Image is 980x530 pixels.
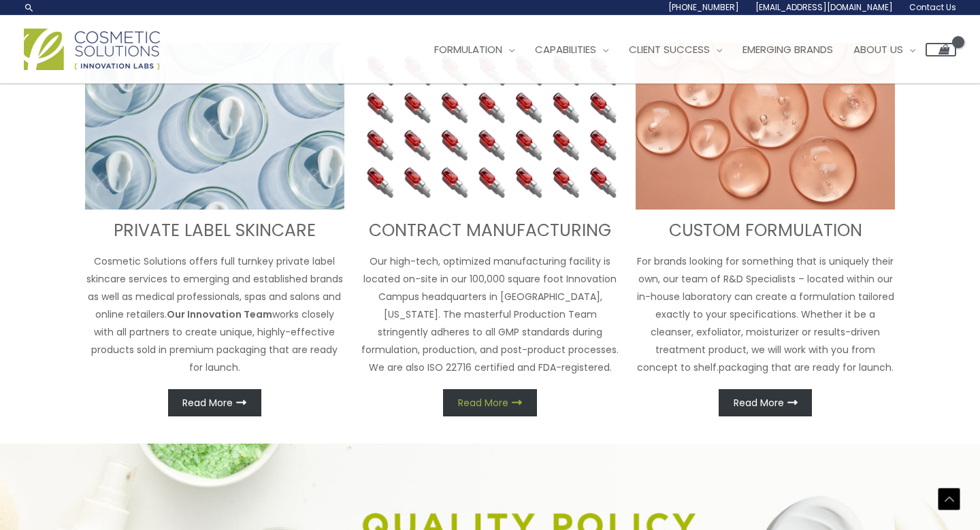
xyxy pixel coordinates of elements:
h3: CUSTOM FORMULATION [636,220,895,242]
a: About Us [843,29,926,70]
span: [PHONE_NUMBER] [668,1,739,13]
p: For brands looking for something that is uniquely their own, our team of R&D Specialists – locate... [636,252,895,376]
span: [EMAIL_ADDRESS][DOMAIN_NAME] [755,1,893,13]
a: Read More [168,389,261,416]
p: Cosmetic Solutions offers full turnkey private label skincare services to emerging and establishe... [85,252,344,376]
span: Read More [458,398,508,408]
nav: Site Navigation [414,29,956,70]
strong: Our Innovation Team [167,308,272,321]
a: Read More [719,389,812,416]
a: View Shopping Cart, empty [926,43,956,56]
img: Custom Formulation [636,43,895,210]
img: Contract Manufacturing [361,43,620,210]
span: Formulation [434,42,502,56]
span: Client Success [629,42,710,56]
a: Capabilities [525,29,619,70]
a: Emerging Brands [732,29,843,70]
span: Capabilities [535,42,596,56]
a: Search icon link [24,2,35,13]
p: Our high-tech, optimized manufacturing facility is located on-site in our 100,000 square foot Inn... [361,252,620,376]
a: Formulation [424,29,525,70]
span: Contact Us [909,1,956,13]
h3: PRIVATE LABEL SKINCARE [85,220,344,242]
a: Client Success [619,29,732,70]
span: Emerging Brands [742,42,833,56]
span: Read More [734,398,784,408]
a: Read More [443,389,536,416]
span: Read More [182,398,233,408]
h3: CONTRACT MANUFACTURING [361,220,620,242]
img: turnkey private label skincare [85,43,344,210]
span: About Us [853,42,903,56]
img: Cosmetic Solutions Logo [24,29,160,70]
